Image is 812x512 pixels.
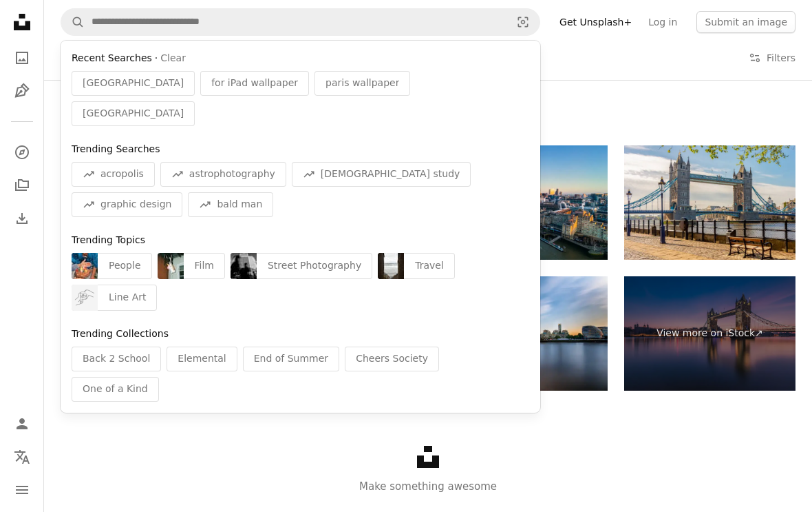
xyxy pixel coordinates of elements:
span: bald man [217,198,262,212]
span: Trending Searches [72,143,160,154]
span: Recent Searches [72,52,152,65]
div: Back 2 School [72,347,161,371]
div: One of a Kind [72,377,159,402]
a: Photos [8,44,36,72]
a: Illustrations [8,77,36,105]
span: [DEMOGRAPHIC_DATA] study [321,167,460,181]
button: Language [8,443,36,471]
div: · [72,52,529,65]
div: Elemental [167,347,237,371]
a: Explore [8,139,36,166]
img: premium_photo-1728498509310-23faa8d96510 [231,253,257,279]
button: Clear [160,52,186,65]
div: Street Photography [257,253,372,279]
a: Download History [8,205,36,232]
button: Filters [749,36,795,80]
a: Home — Unsplash [8,8,36,39]
a: Collections [8,172,36,199]
span: Trending Collections [72,328,169,339]
a: Log in / Sign up [8,410,36,438]
span: [GEOGRAPHIC_DATA] [83,76,184,90]
span: graphic design [100,198,171,212]
p: Make something awesome [44,478,812,495]
button: Search Unsplash [61,9,85,35]
button: Visual search [506,9,539,35]
a: Log in [640,11,685,33]
a: Get Unsplash+ [551,11,640,33]
span: astrophotography [189,167,275,181]
img: premium_photo-1712935548320-c5b82b36984f [72,253,98,279]
div: Travel [404,253,455,279]
div: Cheers Society [345,347,439,371]
img: premium_photo-1664457241825-600243040ef5 [158,253,184,279]
span: acropolis [100,167,144,181]
a: View more on iStock↗ [624,276,795,391]
img: premium_vector-1752394679026-e67b963cbd5a [72,285,98,311]
span: paris wallpaper [325,76,399,90]
img: photo-1758648996316-87e3b12f1482 [378,253,404,279]
button: Menu [8,476,36,504]
div: Line Art [98,285,157,311]
div: End of Summer [243,347,339,371]
span: [GEOGRAPHIC_DATA] [83,107,184,121]
img: Famous Tower bridge over Thames river, London, UK [624,145,795,260]
div: Film [184,253,225,279]
button: Submit an image [696,11,795,33]
form: Find visuals sitewide [61,8,540,36]
span: for iPad wallpaper [211,76,298,90]
div: People [98,253,152,279]
span: Trending Topics [72,234,145,245]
